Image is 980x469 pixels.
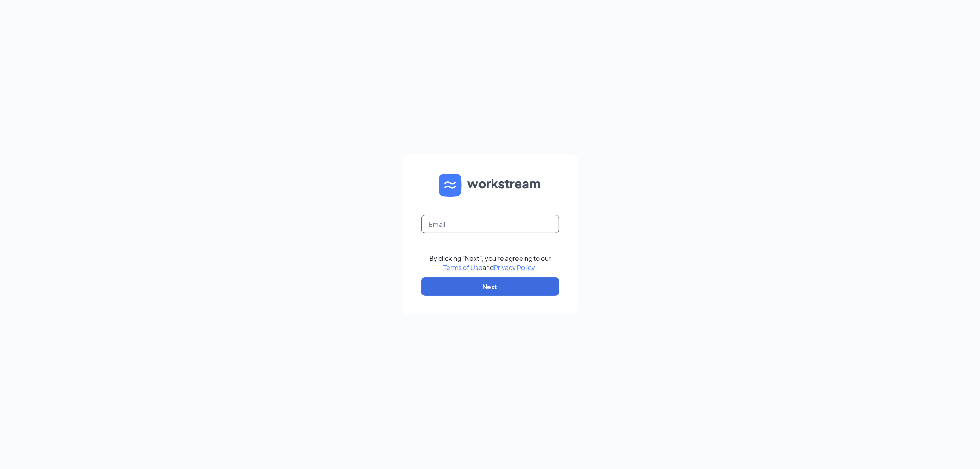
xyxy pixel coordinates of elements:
a: Terms of Use [443,263,482,271]
div: By clicking "Next", you're agreeing to our and . [429,254,551,272]
input: Email [421,215,559,233]
img: WS logo and Workstream text [439,174,542,197]
a: Privacy Policy [494,263,535,271]
button: Next [421,277,559,296]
